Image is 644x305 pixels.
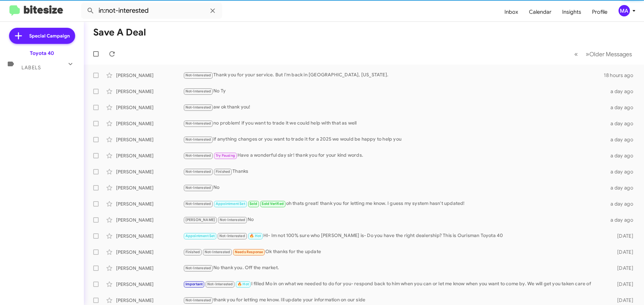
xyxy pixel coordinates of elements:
div: a day ago [606,217,639,223]
span: Try Pausing [216,153,235,158]
span: Not-Interested [185,169,211,174]
div: [DATE] [606,281,639,288]
div: a day ago [606,201,639,207]
div: Thanks [183,168,606,175]
div: [PERSON_NAME] [116,233,183,239]
span: Special Campaign [29,32,70,39]
h1: Save a Deal [93,27,146,38]
span: Important [185,282,203,286]
div: [PERSON_NAME] [116,72,183,79]
span: Not-Interested [205,250,230,254]
div: a day ago [606,184,639,191]
span: [PERSON_NAME] [185,218,215,222]
span: Not-Interested [185,137,211,142]
div: a day ago [606,168,639,175]
span: Appointment Set [216,202,245,206]
span: Not-Interested [185,89,211,93]
div: No [183,216,606,224]
div: Toyota 40 [30,50,54,57]
span: Not-Interested [185,73,211,77]
div: [PERSON_NAME] [116,249,183,255]
span: Not-Interested [185,185,211,190]
span: Not-Interested [185,153,211,158]
span: Not-Interested [207,282,233,286]
div: a day ago [606,120,639,127]
div: [PERSON_NAME] [116,104,183,111]
button: Previous [570,47,582,61]
div: HI- Im not 100% sure who [PERSON_NAME] is- Do you have the right dealership? This is Ourisman Toy... [183,232,606,240]
div: Have a wonderful day sir! thank you for your kind words. [183,152,606,159]
span: Not-Interested [185,298,211,302]
div: [DATE] [606,297,639,304]
a: Special Campaign [9,28,75,44]
a: Profile [587,2,613,22]
div: [PERSON_NAME] [116,201,183,207]
div: a day ago [606,104,639,111]
div: No [183,184,606,192]
div: [PERSON_NAME] [116,168,183,175]
span: Not-Interested [219,234,245,238]
div: [PERSON_NAME] [116,152,183,159]
div: No Ty [183,87,606,95]
div: [PERSON_NAME] [116,184,183,191]
div: no problem! if you want to trade it we could help with that as well [183,120,606,127]
div: a day ago [606,88,639,95]
div: thank you for letting me know. Ill update your information on our side [183,296,606,304]
div: 18 hours ago [604,72,639,79]
div: No thank you. Off the market. [183,264,606,272]
span: « [574,50,578,58]
span: Older Messages [589,51,632,58]
div: aw ok thank you! [183,103,606,111]
div: [PERSON_NAME] [116,217,183,223]
div: a day ago [606,152,639,159]
div: Thank you for your service. But I'm back in [GEOGRAPHIC_DATA], [US_STATE]. [183,71,604,79]
span: 🔥 Hot [237,282,249,286]
div: [DATE] [606,249,639,255]
span: Not-Interested [185,266,211,270]
span: Appointment Set [185,234,215,238]
a: Calendar [524,2,557,22]
a: Inbox [499,2,524,22]
div: [DATE] [606,233,639,239]
span: Finished [216,169,230,174]
div: [PERSON_NAME] [116,297,183,304]
button: MA [613,5,637,16]
span: 🔥 Hot [250,234,261,238]
span: Not-Interested [185,105,211,109]
div: [PERSON_NAME] [116,88,183,95]
div: [PERSON_NAME] [116,120,183,127]
button: Next [582,47,636,61]
div: MA [619,5,630,16]
span: Not-Interested [185,121,211,126]
div: [PERSON_NAME] [116,136,183,143]
span: Needs Response [235,250,263,254]
nav: Page navigation example [571,47,636,61]
span: Not-Interested [185,202,211,206]
span: Labels [21,65,41,71]
div: I filled Mo in on what we needed to do for you- respond back to him when you can or let me know w... [183,280,606,288]
span: Finished [185,250,200,254]
div: Ok thanks for the update [183,248,606,256]
span: Sold [250,202,257,206]
div: [PERSON_NAME] [116,265,183,272]
span: Sold Verified [262,202,284,206]
div: [PERSON_NAME] [116,281,183,288]
span: Not-Interested [220,218,246,222]
input: Search [81,3,222,19]
a: Insights [557,2,587,22]
div: [DATE] [606,265,639,272]
div: oh thats great! thank you for letting me know. I guess my system hasn't updated! [183,200,606,208]
span: » [586,50,589,58]
div: a day ago [606,136,639,143]
div: if anything changes or you want to trade it for a 2025 we would be happy to help you [183,136,606,143]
